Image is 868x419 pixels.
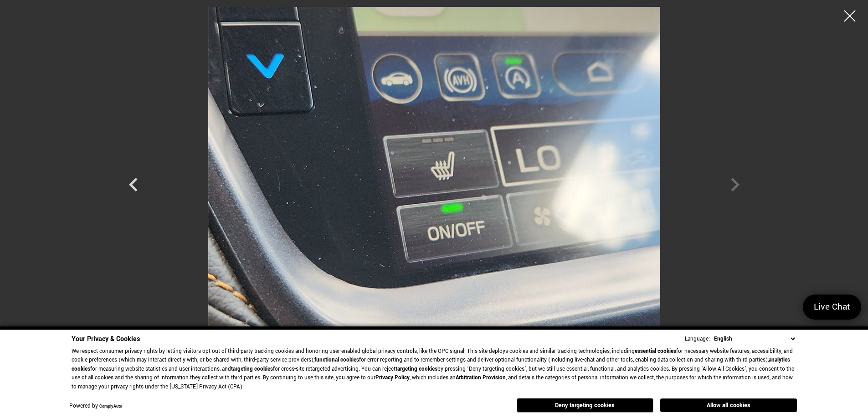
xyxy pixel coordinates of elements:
[120,166,147,207] div: Previous
[69,403,122,409] div: Powered by
[314,356,359,364] strong: functional cookies
[517,398,653,413] button: Deny targeting cookies
[809,301,855,313] span: Live Chat
[395,365,437,373] strong: targeting cookies
[660,398,797,412] button: Allow all cookies
[72,347,797,392] p: We respect consumer privacy rights by letting visitors opt out of third-party tracking cookies an...
[375,374,410,382] a: Privacy Policy
[712,334,797,344] select: Language Select
[99,403,122,409] a: ComplyAuto
[685,336,710,342] div: Language:
[161,7,708,346] img: Used 2024 Autumn Green Metallic Subaru Wilderness image 28
[231,365,273,373] strong: targeting cookies
[456,374,506,382] strong: Arbitration Provision
[72,334,140,344] span: Your Privacy & Cookies
[635,347,676,355] strong: essential cookies
[72,356,790,373] strong: analytics cookies
[803,295,861,320] a: Live Chat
